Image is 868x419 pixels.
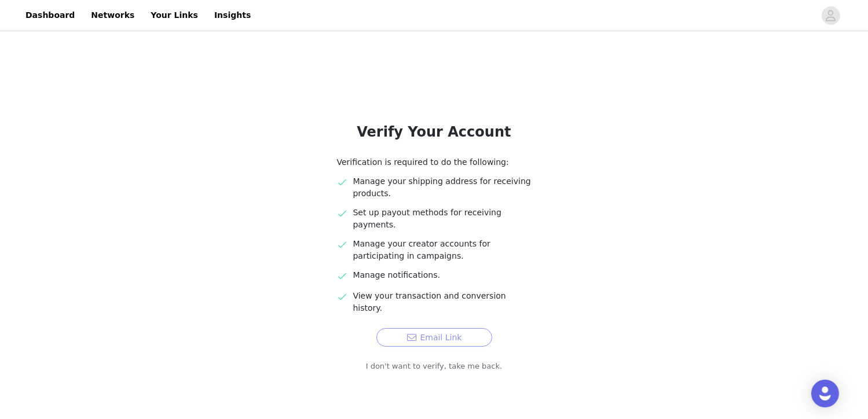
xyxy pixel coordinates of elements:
[366,361,503,372] a: I don't want to verify, take me back.
[353,290,532,314] p: View your transaction and conversion history.
[376,328,492,347] button: Email Link
[337,156,532,168] p: Verification is required to do the following:
[207,2,258,28] a: Insights
[353,207,532,231] p: Set up payout methods for receiving payments.
[84,2,141,28] a: Networks
[144,2,205,28] a: Your Links
[19,2,82,28] a: Dashboard
[825,6,836,25] div: avatar
[353,238,532,262] p: Manage your creator accounts for participating in campaigns.
[353,175,532,200] p: Manage your shipping address for receiving products.
[811,380,839,407] div: Open Intercom Messenger
[309,122,559,142] h1: Verify Your Account
[353,269,532,281] p: Manage notifications.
